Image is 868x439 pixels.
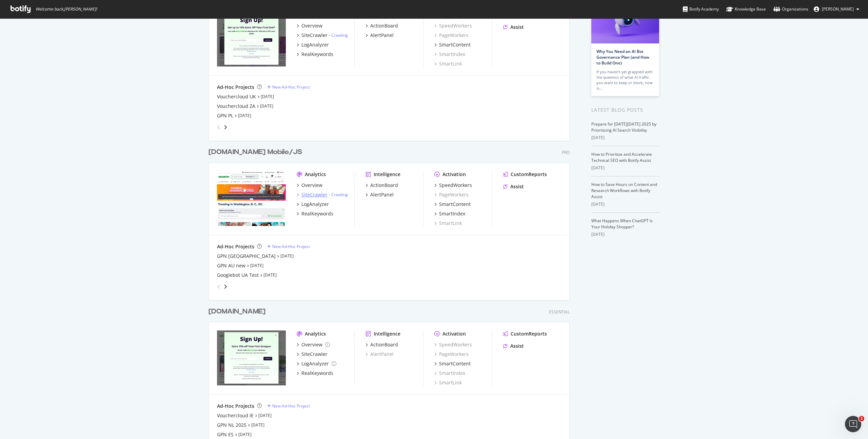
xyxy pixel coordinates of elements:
[217,272,259,279] div: Googlebot UA Test
[217,112,233,119] a: GPN PL
[510,343,524,349] div: Assist
[503,183,524,190] a: Assist
[297,41,329,48] a: LogAnalyzer
[822,6,854,12] span: Juraj Mitosinka
[297,360,336,367] a: LogAnalyzer
[297,351,328,358] a: SiteCrawler
[217,12,286,66] img: groupon.co.uk
[297,51,333,58] a: RealKeywords
[329,192,348,197] div: -
[434,220,462,227] a: SmartLink
[331,192,348,197] a: Crawling
[366,341,398,348] a: ActionBoard
[370,182,398,189] div: ActionBoard
[217,431,234,438] a: GPN ES
[591,121,656,133] a: Prepare for [DATE][DATE] 2025 by Prioritizing AI Search Visibility
[434,182,472,189] a: SpeedWorkers
[434,60,462,67] a: SmartLink
[439,201,471,208] div: SmartContent
[434,351,469,358] a: PageWorkers
[258,413,272,418] a: [DATE]
[510,183,524,190] div: Assist
[434,32,469,39] a: PageWorkers
[209,147,305,157] a: [DOMAIN_NAME] Mobile/JS
[434,51,465,58] a: SmartIndex
[596,69,654,91] div: If you haven’t yet grappled with the question of what AI traffic you want to keep or block, now is…
[503,343,524,349] a: Assist
[223,283,228,290] div: angle-right
[511,330,547,337] div: CustomReports
[370,32,394,39] div: AlertPanel
[366,22,398,29] a: ActionBoard
[301,351,328,358] div: SiteCrawler
[217,330,286,385] img: groupon.ie
[434,191,469,198] a: PageWorkers
[439,360,471,367] div: SmartContent
[434,379,462,386] a: SmartLink
[297,32,348,39] a: SiteCrawler- Crawling
[217,422,246,428] div: GPN NL 2025
[267,84,310,90] a: New Ad-Hoc Project
[366,182,398,189] a: ActionBoard
[238,432,252,437] a: [DATE]
[591,231,659,237] div: [DATE]
[370,191,394,198] div: AlertPanel
[209,307,265,317] div: [DOMAIN_NAME]
[217,262,245,269] a: GPN AU new
[297,201,329,208] a: LogAnalyzer
[439,210,465,217] div: SmartIndex
[272,84,310,90] div: New Ad-Hoc Project
[251,422,264,428] a: [DATE]
[217,103,255,110] a: Vouchercloud ZA
[434,210,465,217] a: SmartIndex
[434,41,471,48] a: SmartContent
[510,24,524,31] div: Assist
[434,370,465,377] div: SmartIndex
[217,93,256,100] a: Vouchercloud UK
[808,4,865,15] button: [PERSON_NAME]
[297,341,330,348] a: Overview
[511,171,547,178] div: CustomReports
[845,416,861,432] iframe: Intercom live chat
[503,171,547,178] a: CustomReports
[301,370,333,377] div: RealKeywords
[549,309,570,315] div: Essential
[301,51,333,58] div: RealKeywords
[434,341,472,348] a: SpeedWorkers
[301,22,322,29] div: Overview
[209,307,268,317] a: [DOMAIN_NAME]
[305,171,326,178] div: Analytics
[374,330,400,337] div: Intelligence
[503,24,524,31] a: Assist
[301,201,329,208] div: LogAnalyzer
[217,412,254,419] a: Vouchercloud IE
[297,22,322,29] a: Overview
[591,135,659,141] div: [DATE]
[217,84,254,91] div: Ad-Hoc Projects
[366,32,394,39] a: AlertPanel
[297,191,348,198] a: SiteCrawler- Crawling
[434,201,471,208] a: SmartContent
[214,122,223,133] div: angle-left
[591,201,659,207] div: [DATE]
[301,210,333,217] div: RealKeywords
[439,182,472,189] div: SpeedWorkers
[217,253,276,260] a: GPN [GEOGRAPHIC_DATA]
[301,360,329,367] div: LogAnalyzer
[439,41,471,48] div: SmartContent
[280,253,294,259] a: [DATE]
[301,182,322,189] div: Overview
[272,403,310,409] div: New Ad-Hoc Project
[726,6,766,13] div: Knowledge Base
[591,165,659,171] div: [DATE]
[209,147,302,157] div: [DOMAIN_NAME] Mobile/JS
